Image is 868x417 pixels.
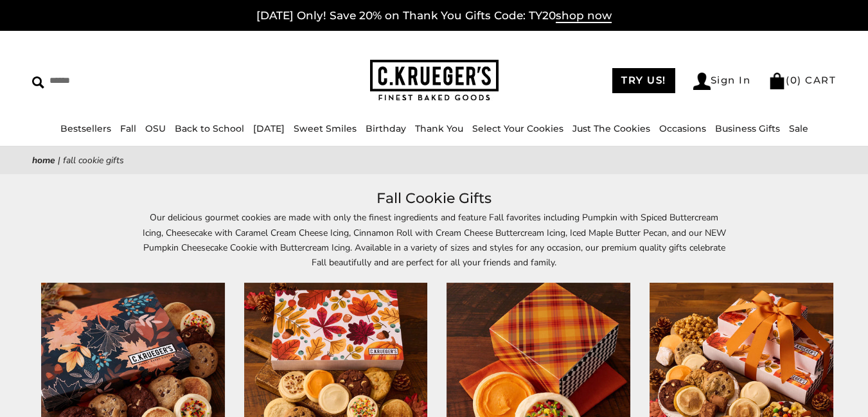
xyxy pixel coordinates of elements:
a: Back to School [175,123,244,134]
span: shop now [556,9,612,23]
a: [DATE] Only! Save 20% on Thank You Gifts Code: TY20shop now [256,9,612,23]
span: 0 [790,74,798,86]
img: Bag [768,73,786,89]
img: C.KRUEGER'S [370,60,499,102]
a: Thank You [415,123,463,134]
a: Business Gifts [715,123,780,134]
img: Account [693,73,711,90]
a: Home [32,154,55,166]
a: Birthday [366,123,406,134]
a: TRY US! [612,68,675,93]
a: [DATE] [253,123,285,134]
a: Sweet Smiles [294,123,357,134]
a: Occasions [659,123,706,134]
span: Our delicious gourmet cookies are made with only the finest ingredients and feature Fall favorite... [143,211,726,268]
a: OSU [145,123,166,134]
span: | [58,154,60,166]
nav: breadcrumbs [32,153,836,168]
a: Fall [120,123,136,134]
h1: Fall Cookie Gifts [51,187,817,210]
a: Select Your Cookies [472,123,563,134]
span: Fall Cookie Gifts [63,154,124,166]
a: Sign In [693,73,751,90]
a: Just The Cookies [572,123,650,134]
a: (0) CART [768,74,836,86]
input: Search [32,71,218,91]
a: Bestsellers [60,123,111,134]
a: Sale [789,123,808,134]
img: Search [32,76,44,89]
